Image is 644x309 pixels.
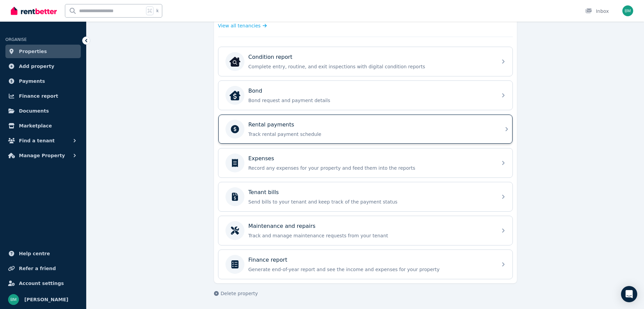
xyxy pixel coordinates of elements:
[11,6,57,16] img: RentBetter
[5,60,81,73] a: Add property
[218,47,512,76] a: Condition reportCondition reportComplete entry, routine, and exit inspections with digital condit...
[19,151,65,160] span: Manage Property
[19,249,50,258] span: Help centre
[19,47,47,55] span: Properties
[8,294,19,305] img: Brett McLeod
[19,279,64,287] span: Account settings
[622,5,633,16] img: Brett McLeod
[156,8,159,14] span: k
[218,148,512,177] a: ExpensesRecord any expenses for your property and feed them into the reports
[5,247,81,260] a: Help centre
[214,290,258,297] button: Delete property
[230,90,240,101] img: Bond
[218,81,512,110] a: BondBondBond request and payment details
[248,131,493,138] p: Track rental payment schedule
[248,63,493,70] p: Complete entry, routine, and exit inspections with digital condition reports
[5,277,81,290] a: Account settings
[248,97,493,104] p: Bond request and payment details
[230,56,240,67] img: Condition report
[218,182,512,211] a: Tenant billsSend bills to your tenant and keep track of the payment status
[248,165,493,171] p: Record any expenses for your property and feed them into the reports
[221,290,258,297] span: Delete property
[19,62,54,70] span: Add property
[218,22,267,29] a: View all tenancies
[5,104,81,118] a: Documents
[19,107,49,115] span: Documents
[218,115,512,144] a: Rental paymentsTrack rental payment schedule
[248,198,493,205] p: Send bills to your tenant and keep track of the payment status
[248,266,493,273] p: Generate end-of-year report and see the income and expenses for your property
[19,122,52,130] span: Marketplace
[248,256,287,264] p: Finance report
[248,121,294,129] p: Rental payments
[218,250,512,279] a: Finance reportGenerate end-of-year report and see the income and expenses for your property
[19,137,55,145] span: Find a tenant
[5,149,81,162] button: Manage Property
[5,74,81,88] a: Payments
[5,134,81,147] button: Find a tenant
[248,188,279,196] p: Tenant bills
[24,295,68,304] span: [PERSON_NAME]
[5,37,27,42] span: ORGANISE
[248,154,274,163] p: Expenses
[218,22,261,29] span: View all tenancies
[218,216,512,245] a: Maintenance and repairsTrack and manage maintenance requests from your tenant
[5,45,81,58] a: Properties
[19,92,58,100] span: Finance report
[5,262,81,275] a: Refer a friend
[585,8,609,15] div: Inbox
[19,77,45,85] span: Payments
[248,222,316,230] p: Maintenance and repairs
[5,119,81,133] a: Marketplace
[248,87,262,95] p: Bond
[5,89,81,103] a: Finance report
[248,53,292,61] p: Condition report
[248,232,493,239] p: Track and manage maintenance requests from your tenant
[19,264,56,272] span: Refer a friend
[621,286,637,302] div: Open Intercom Messenger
